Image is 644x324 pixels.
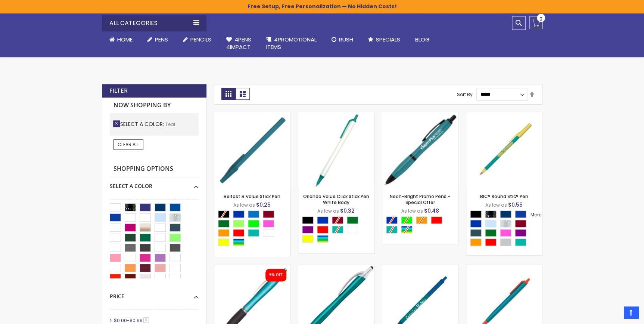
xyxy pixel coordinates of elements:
[259,31,324,56] a: 4PROMOTIONALITEMS
[466,265,542,271] a: Custom Tri-Stic Pen-Teal
[130,317,143,324] span: $0.99
[256,201,271,209] span: $0.25
[298,112,374,188] img: Orlando Value Click Stick Pen White Body-Teal
[390,193,450,206] a: Neon-Bright Promo Pens - Special Offer
[470,210,542,248] div: Select A Color
[143,317,149,323] span: 8
[233,210,244,218] div: Blue
[529,16,542,29] a: 0
[317,235,328,243] div: Assorted
[221,88,236,100] strong: Grid
[110,287,199,300] div: Price
[302,226,313,233] div: Purple
[226,36,251,51] span: 4Pens 4impact
[485,229,496,237] div: Green
[218,220,229,227] div: Green
[480,193,528,200] a: BIC® Round Stic® Pen
[266,36,317,51] span: 4PROMOTIONAL ITEMS
[530,211,542,219] a: More
[485,210,496,218] div: Black Sparkle
[457,91,473,97] label: Sort By
[302,216,374,244] div: Select A Color
[233,229,244,237] div: Red
[324,31,361,48] a: Rush
[347,216,358,224] div: Green
[165,121,175,127] span: Teal
[303,193,369,206] a: Orlando Value Click Stick Pen White Body
[466,112,542,188] img: BIC® Round Stic® Pen-Teal
[190,36,211,43] span: Pencils
[219,31,259,56] a: 4Pens4impact
[500,238,511,246] div: Silver
[110,98,199,113] strong: Now Shopping by
[248,220,259,227] div: Lime Green
[218,238,229,246] div: Yellow
[263,210,274,218] div: Burgundy
[415,36,430,43] span: Blog
[110,161,199,177] strong: Shopping Options
[508,201,523,209] span: $0.55
[298,265,374,271] a: Stiletto Advertising Stylus Pens-Teal
[485,238,496,246] div: Red
[263,220,274,227] div: Pink
[113,139,143,150] a: Clear All
[248,210,259,218] div: Blue Light
[218,210,290,248] div: Select A Color
[470,210,481,218] div: Black
[233,202,255,208] span: As low as
[470,220,481,227] div: Blue
[408,31,437,48] a: Blog
[500,210,511,218] div: Navy Blue
[376,36,400,43] span: Specials
[485,202,507,208] span: As low as
[263,229,274,237] div: White
[233,238,244,246] div: Assorted
[515,210,526,218] div: Cobalt
[102,31,140,48] a: Home
[118,141,139,148] span: Clear All
[624,306,638,318] a: Top
[233,220,244,227] div: Green Light
[531,212,541,218] span: More
[317,208,339,214] span: As low as
[515,220,526,227] div: Burgundy
[317,216,328,224] div: Blue
[401,208,423,214] span: As low as
[466,112,542,118] a: BIC® Round Stic® Pen-Teal
[155,36,168,43] span: Pens
[470,238,481,246] div: Orange
[386,216,458,235] div: Select A Color
[298,112,374,118] a: Orlando Value Click Stick Pen White Body-Teal
[382,112,458,188] img: Neon-Bright Promo Pens-Teal
[500,229,511,237] div: Pink
[302,235,313,243] div: Yellow
[269,272,283,278] div: 5% OFF
[339,36,353,43] span: Rush
[515,238,526,246] div: Teal
[500,220,511,227] div: Clear Sparkle
[114,317,127,324] span: $0.00
[485,220,496,227] div: Clear
[361,31,408,48] a: Specials
[424,207,439,215] span: $0.48
[382,265,458,271] a: BIC® Clic Stic® Pen-Teal
[117,36,133,43] span: Home
[214,265,290,271] a: Gripper-Teal
[470,229,481,237] div: Forest Green
[112,317,152,324] a: $0.00-$0.998
[340,207,355,215] span: $0.32
[431,216,442,224] div: Red
[317,226,328,233] div: Red
[248,229,259,237] div: Teal
[347,226,358,233] div: White
[214,112,290,118] a: Belfast B Value Stick Pen-Teal
[120,120,165,128] span: Select A Color
[109,87,128,95] strong: Filter
[140,31,175,48] a: Pens
[224,193,280,200] a: Belfast B Value Stick Pen
[214,112,290,188] img: Belfast B Value Stick Pen-Teal
[302,216,313,224] div: Black
[515,229,526,237] div: Purple
[382,112,458,118] a: Neon-Bright Promo Pens-Teal
[539,15,542,22] span: 0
